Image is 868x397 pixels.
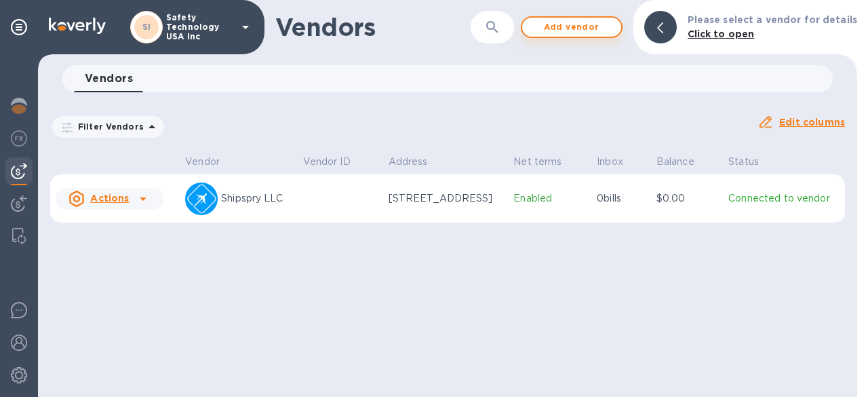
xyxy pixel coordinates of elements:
p: Net terms [513,155,561,169]
span: Balance [656,155,712,169]
p: Vendor ID [303,155,351,169]
b: SI [142,22,151,32]
img: Logo [49,18,106,34]
button: Add vendor [521,16,623,38]
p: $0.00 [656,191,717,206]
h1: Vendors [275,13,466,41]
span: Vendors [85,69,133,88]
u: Actions [90,193,129,204]
span: Add vendor [533,19,610,35]
p: Vendor [185,155,220,169]
p: [STREET_ADDRESS] [389,191,503,206]
span: Net terms [513,155,579,169]
p: Inbox [597,155,623,169]
b: Please select a vendor for details [688,14,857,25]
span: Vendor [185,155,237,169]
span: Vendor ID [303,155,368,169]
p: Balance [656,155,694,169]
p: Address [389,155,428,169]
div: Pin categories [5,14,33,41]
b: Click to open [688,29,755,39]
p: Enabled [513,191,586,206]
p: Filter Vendors [73,121,144,132]
p: Shipspry LLC [221,191,292,206]
span: Address [389,155,446,169]
p: Safety Technology USA Inc [166,13,234,41]
p: 0 bills [597,191,646,206]
p: Connected to vendor [728,191,840,206]
p: Status [728,155,759,169]
span: Inbox [597,155,641,169]
u: Edit columns [779,117,845,128]
img: Foreign exchange [11,130,27,147]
